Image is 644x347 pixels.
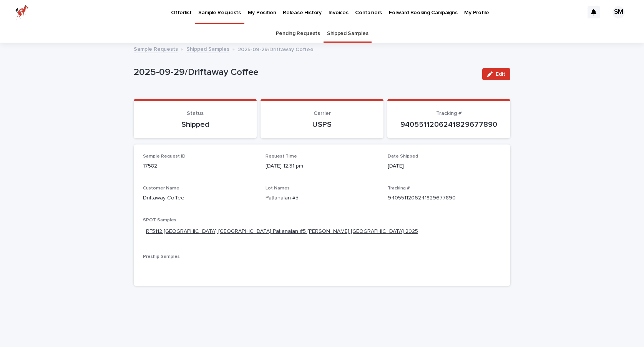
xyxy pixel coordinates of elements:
[496,71,505,77] span: Edit
[612,6,625,18] div: SM
[134,44,178,53] a: Sample Requests
[388,162,501,170] p: [DATE]
[143,263,501,271] p: -
[143,186,179,191] span: Customer Name
[146,227,418,236] a: RF5112 [GEOGRAPHIC_DATA] [GEOGRAPHIC_DATA] Patlanalan #5 [PERSON_NAME] [GEOGRAPHIC_DATA] 2025
[270,120,374,129] p: USPS
[314,111,331,116] span: Carrier
[388,154,418,159] span: Date Shipped
[134,67,476,78] p: 2025-09-29/Driftaway Coffee
[143,120,247,129] p: Shipped
[238,45,314,53] p: 2025-09-29/Driftaway Coffee
[482,68,510,80] button: Edit
[436,111,462,116] span: Tracking #
[143,154,186,159] span: Sample Request ID
[266,162,379,170] p: [DATE] 12:31 pm
[143,254,180,259] span: Preship Samples
[143,194,256,202] p: Driftaway Coffee
[327,25,368,43] a: Shipped Samples
[388,194,501,202] p: 9405511206241829677890
[143,162,256,170] p: 17582
[266,186,290,191] span: Lot Names
[187,111,204,116] span: Status
[186,44,229,53] a: Shipped Samples
[15,5,28,20] img: zttTXibQQrCfv9chImQE
[143,218,176,222] span: SPOT Samples
[266,154,297,159] span: Request Time
[397,120,501,129] p: 9405511206241829677890
[266,194,379,202] p: Patlanalan #5
[388,186,410,191] span: Tracking #
[276,25,320,43] a: Pending Requests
